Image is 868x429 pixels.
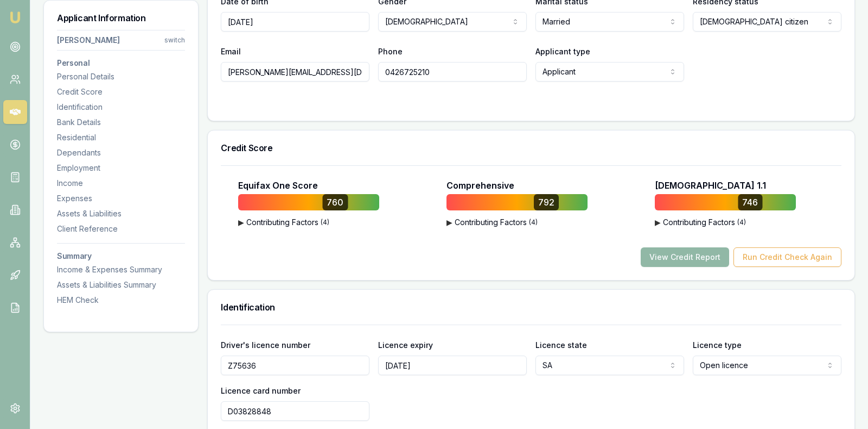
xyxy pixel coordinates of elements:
p: Equifax One Score [238,179,318,192]
label: Licence card number [221,386,301,395]
div: 746 [738,194,762,210]
span: ( 4 ) [529,218,538,227]
div: Credit Score [57,86,185,97]
div: Expenses [57,193,185,204]
button: ▶Contributing Factors(4) [238,217,379,228]
span: ▶ [655,217,661,228]
div: 792 [534,194,559,210]
div: 760 [322,194,348,210]
div: Dependants [57,147,185,158]
div: Personal Details [57,71,185,82]
h3: Personal [57,59,185,67]
span: ▶ [446,217,452,228]
div: switch [164,36,185,45]
button: Run Credit Check Again [733,247,841,267]
div: Income & Expenses Summary [57,264,185,275]
button: View Credit Report [641,247,729,267]
input: Enter driver's licence card number [221,401,369,421]
div: Client Reference [57,223,185,234]
span: ( 4 ) [321,218,329,227]
div: [PERSON_NAME] [57,35,120,46]
button: ▶Contributing Factors(4) [446,217,588,228]
div: Bank Details [57,117,185,128]
input: 0431 234 567 [378,62,527,82]
p: Comprehensive [446,179,514,192]
button: ▶Contributing Factors(4) [655,217,796,228]
h3: Summary [57,252,185,260]
div: Income [57,178,185,189]
label: Licence type [693,340,742,350]
span: ( 4 ) [737,218,746,227]
div: Employment [57,163,185,173]
div: Assets & Liabilities [57,208,185,219]
span: ▶ [238,217,244,228]
div: HEM Check [57,295,185,306]
label: Phone [378,47,403,56]
label: Licence expiry [378,340,433,350]
p: [DEMOGRAPHIC_DATA] 1.1 [655,179,766,192]
div: Assets & Liabilities Summary [57,279,185,290]
div: Residential [57,132,185,143]
label: Email [221,47,241,56]
label: Applicant type [535,47,590,56]
label: Licence state [535,340,587,350]
h3: Identification [221,303,841,312]
h3: Applicant Information [57,14,185,22]
label: Driver's licence number [221,340,310,350]
input: DD/MM/YYYY [221,12,369,32]
input: Enter driver's licence number [221,356,369,375]
div: Identification [57,102,185,113]
h3: Credit Score [221,144,841,152]
img: emu-icon-u.png [9,11,22,24]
